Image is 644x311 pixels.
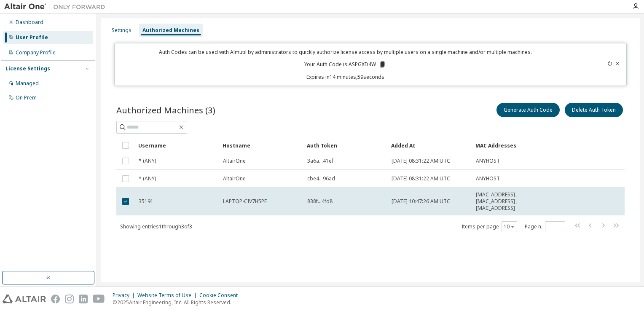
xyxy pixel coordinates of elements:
[307,175,335,182] span: cbe4...96ad
[5,65,50,72] div: License Settings
[16,80,39,87] div: Managed
[565,103,623,117] button: Delete Auth Token
[476,158,500,164] span: ANYHOST
[4,3,110,11] img: Altair One
[51,295,60,303] img: facebook.svg
[16,49,56,56] div: Company Profile
[392,158,450,164] span: [DATE] 08:31:22 AM UTC
[304,61,386,68] p: Your Auth Code is: ASPGXD4W
[525,221,565,232] span: Page n.
[307,198,333,205] span: 838f...4fd8
[138,139,216,152] div: Username
[199,292,243,299] div: Cookie Consent
[496,103,560,117] button: Generate Auth Code
[113,299,243,306] p: © 2025 Altair Engineering, Inc. All Rights Reserved.
[120,73,571,80] p: Expires in 14 minutes, 59 seconds
[223,158,246,164] span: AltairOne
[142,27,199,34] div: Authorized Machines
[139,158,156,164] span: * (ANY)
[16,34,48,41] div: User Profile
[116,104,215,116] span: Authorized Machines (3)
[65,295,74,303] img: instagram.svg
[93,295,105,303] img: youtube.svg
[137,292,199,299] div: Website Terms of Use
[307,139,384,152] div: Auth Token
[120,48,571,56] p: Auth Codes can be used with Almutil by administrators to quickly authorize license access by mult...
[462,221,517,232] span: Items per page
[504,223,515,230] button: 10
[307,158,333,164] span: 3a6a...41ef
[476,191,536,212] span: [MAC_ADDRESS] , [MAC_ADDRESS] , [MAC_ADDRESS]
[223,175,246,182] span: AltairOne
[476,175,500,182] span: ANYHOST
[475,139,536,152] div: MAC Addresses
[139,175,156,182] span: * (ANY)
[79,295,88,303] img: linkedin.svg
[16,94,37,101] div: On Prem
[223,198,267,205] span: LAPTOP-CIV7H5PE
[3,295,46,303] img: altair_logo.svg
[16,19,43,26] div: Dashboard
[120,223,192,230] span: Showing entries 1 through 3 of 3
[392,198,450,205] span: [DATE] 10:47:26 AM UTC
[139,198,153,205] span: 35191
[223,139,300,152] div: Hostname
[391,139,469,152] div: Added At
[113,292,137,299] div: Privacy
[392,175,450,182] span: [DATE] 08:31:22 AM UTC
[112,27,131,34] div: Settings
